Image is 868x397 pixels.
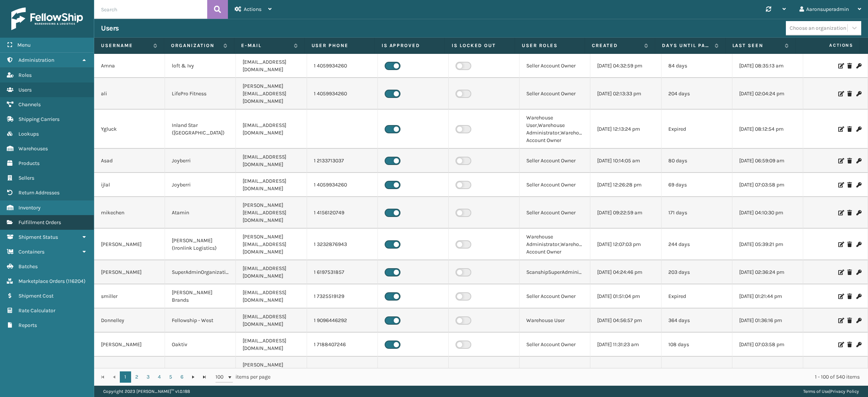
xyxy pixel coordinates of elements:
td: Warehouse User [520,308,590,333]
i: Delete [847,242,852,247]
td: LifePro Fitness [165,78,236,110]
td: 364 days [662,308,732,333]
td: [DATE] 11:59:02 am [590,357,661,388]
td: 84 days [662,54,732,78]
label: Days until password expires [662,42,711,49]
td: [EMAIL_ADDRESS][DOMAIN_NAME] [236,260,307,284]
i: Edit [838,127,843,132]
span: Inventory [18,205,41,211]
a: 1 [120,371,131,383]
td: [EMAIL_ADDRESS][DOMAIN_NAME] [236,284,307,308]
span: ( 116204 ) [66,278,86,284]
td: Oaktiv [165,333,236,357]
i: Delete [847,342,852,347]
td: [PERSON_NAME][EMAIL_ADDRESS][DOMAIN_NAME] [236,197,307,229]
img: logo [11,8,83,30]
td: 1 4156120749 [307,197,378,229]
span: Roles [18,72,32,78]
label: E-mail [241,42,290,49]
span: Warehouses [18,145,48,152]
td: Seller Account Owner [520,284,590,308]
i: Delete [847,318,852,323]
td: [DATE] 01:21:44 pm [732,284,803,308]
td: [DATE] 04:24:46 pm [590,260,661,284]
i: Edit [838,318,843,323]
td: 1 9096446292 [307,308,378,333]
td: Expired [662,284,732,308]
td: [DATE] 02:36:24 pm [732,260,803,284]
td: [PERSON_NAME] [94,333,165,357]
label: User phone [312,42,368,49]
td: [PERSON_NAME][EMAIL_ADDRESS][DOMAIN_NAME] [236,78,307,110]
label: Is Locked Out [452,42,508,49]
td: Seller Account Owner [520,357,590,388]
td: [DATE] 07:03:58 pm [732,333,803,357]
a: Privacy Policy [830,389,859,394]
td: Fellowship - West [165,308,236,333]
td: Inland Star ([GEOGRAPHIC_DATA]) [165,110,236,149]
td: [DATE] 05:39:21 pm [732,229,803,260]
td: ijlal [94,173,165,197]
td: [DATE] 01:36:16 pm [732,308,803,333]
td: [PERSON_NAME][EMAIL_ADDRESS][DOMAIN_NAME] [236,357,307,388]
td: [EMAIL_ADDRESS][DOMAIN_NAME] [236,110,307,149]
i: Change Password [856,182,861,188]
i: Edit [838,242,843,247]
td: [DATE] 09:22:59 am [590,197,661,229]
td: 69 days [662,173,732,197]
td: [DATE] 07:58:36 am [732,357,803,388]
span: Products [18,160,40,166]
td: [DATE] 04:10:30 pm [732,197,803,229]
h3: Users [101,24,119,33]
span: Return Addresses [18,189,60,196]
td: [DATE] 04:32:59 pm [590,54,661,78]
a: 5 [165,371,176,383]
td: [DATE] 11:31:23 am [590,333,661,357]
i: Delete [847,158,852,163]
span: Shipping Carriers [18,116,60,122]
p: Copyright 2023 [PERSON_NAME]™ v 1.0.188 [103,386,190,397]
i: Change Password [856,91,861,96]
a: 6 [176,371,188,383]
td: [DATE] 01:51:04 pm [590,284,661,308]
span: Marketplace Orders [18,278,65,284]
td: Seller Account Owner [520,78,590,110]
i: Edit [838,182,843,188]
i: Change Password [856,342,861,347]
td: smiller [94,284,165,308]
td: [DATE] 12:13:24 pm [590,110,661,149]
td: 108 days [662,333,732,357]
label: Username [101,42,150,49]
span: Go to the next page [190,374,196,380]
td: 203 days [662,260,732,284]
td: 1 6197531857 [307,260,378,284]
td: Seller Account Owner [520,149,590,173]
span: Actions [798,39,858,52]
td: Joyberri [165,149,236,173]
td: [DATE] 06:59:09 am [732,149,803,173]
span: Users [18,87,32,93]
td: Asad [94,149,165,173]
i: Edit [838,294,843,299]
td: 1 4059934260 [307,173,378,197]
td: 171 days [662,197,732,229]
a: Go to the next page [188,371,199,383]
td: [EMAIL_ADDRESS][DOMAIN_NAME] [236,149,307,173]
td: [EMAIL_ADDRESS][DOMAIN_NAME] [236,173,307,197]
td: ali [94,78,165,110]
td: [PERSON_NAME][EMAIL_ADDRESS][DOMAIN_NAME] [236,229,307,260]
td: Seller Account Owner [520,197,590,229]
td: Warehouse User,Warehouse Administrator,Warehouse Account Owner [520,110,590,149]
td: [EMAIL_ADDRESS][DOMAIN_NAME] [236,54,307,78]
td: Joyberri [165,173,236,197]
td: mikechen [94,197,165,229]
td: Seller Account Owner [520,173,590,197]
i: Change Password [856,318,861,323]
td: Amna [94,54,165,78]
td: [DATE] 12:26:28 pm [590,173,661,197]
span: Sellers [18,175,34,181]
i: Change Password [856,270,861,275]
span: Batches [18,263,38,270]
td: ScanshipSuperAdministrator [520,260,590,284]
td: PlayLearn [165,357,236,388]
